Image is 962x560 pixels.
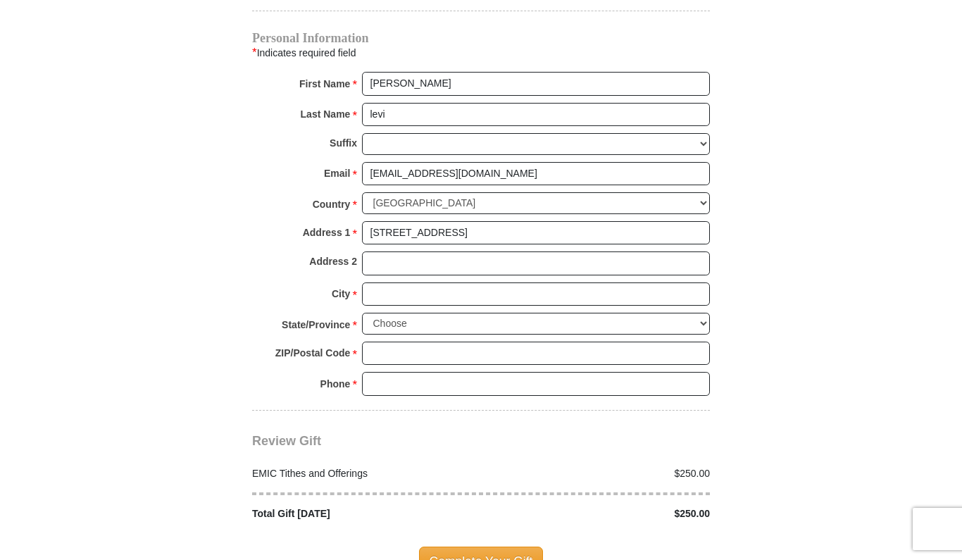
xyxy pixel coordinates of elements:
strong: Email [324,163,350,183]
strong: Country [313,194,351,214]
h4: Personal Information [252,32,710,44]
strong: First Name [299,74,350,94]
div: $250.00 [481,466,718,481]
div: Indicates required field [252,44,710,62]
span: Review Gift [252,434,321,448]
strong: Address 2 [309,251,357,271]
div: EMIC Tithes and Offerings [245,466,482,481]
strong: Address 1 [303,223,351,242]
strong: ZIP/Postal Code [275,343,351,363]
strong: Suffix [330,133,357,153]
strong: Phone [320,374,351,394]
div: $250.00 [481,506,718,521]
strong: State/Province [282,315,350,335]
strong: Last Name [301,104,351,124]
div: Total Gift [DATE] [245,506,482,521]
strong: City [332,284,350,304]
